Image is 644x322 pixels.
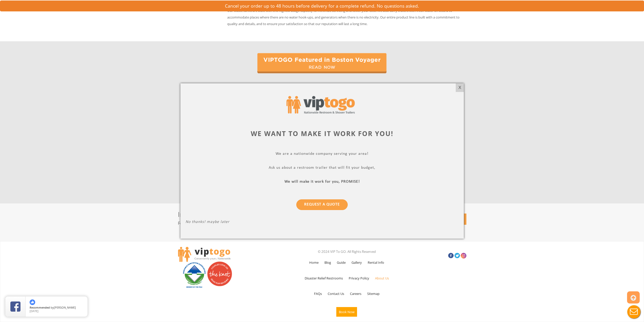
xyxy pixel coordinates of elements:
[30,306,84,310] span: by
[10,301,20,312] img: Review Rating
[456,83,464,92] div: X
[185,129,459,138] div: We want to make it work for you!
[30,306,50,309] span: Recommended
[54,306,76,309] span: [PERSON_NAME]
[185,151,459,157] p: We are a nationwide company serving your area!
[30,309,38,313] span: [DATE]
[185,165,459,171] p: Ask us about a restroom trailer that will fit your budget,
[185,220,459,225] p: No thanks! maybe later
[30,299,35,305] img: thumbs up icon
[284,180,360,184] b: We will make it work for you, PROMISE!
[286,96,355,113] img: viptogo logo
[624,302,644,322] button: Live Chat
[296,199,348,210] a: Request a Quote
